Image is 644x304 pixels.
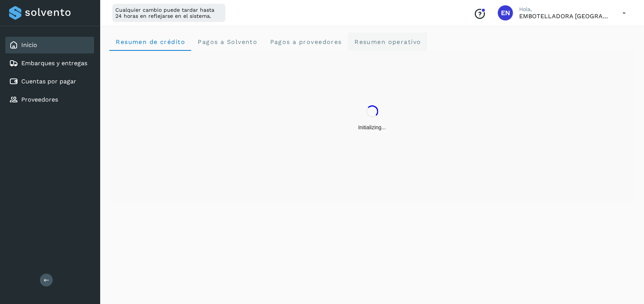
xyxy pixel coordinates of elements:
a: Cuentas por pagar [21,78,76,85]
a: Embarques y entregas [21,60,87,67]
a: Inicio [21,41,37,49]
span: Pagos a Solvento [197,38,257,45]
span: Resumen de crédito [115,38,185,45]
div: Embarques y entregas [5,55,94,72]
span: Resumen operativo [354,38,421,45]
p: Hola, [519,6,610,13]
a: Proveedores [21,96,58,103]
p: EMBOTELLADORA NIAGARA DE MEXICO [519,13,610,20]
div: Cualquier cambio puede tardar hasta 24 horas en reflejarse en el sistema. [112,4,225,22]
span: Pagos a proveedores [269,38,342,45]
div: Proveedores [5,91,94,108]
div: Inicio [5,37,94,53]
div: Cuentas por pagar [5,73,94,90]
